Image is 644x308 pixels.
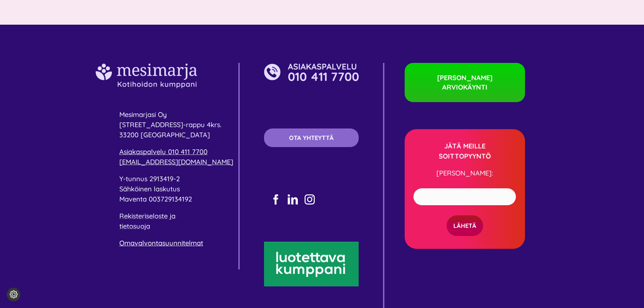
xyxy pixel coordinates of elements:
span: [GEOGRAPHIC_DATA], [GEOGRAPHIC_DATA], [GEOGRAPHIC_DATA], [GEOGRAPHIC_DATA] [264,82,335,121]
a: 001Asset 5@2x [96,63,197,71]
span: [STREET_ADDRESS]-rappu 4krs. [119,120,221,129]
a: [PERSON_NAME] ARVIOKÄYNTI [405,63,525,102]
span: Maventa 003729134192 [119,195,192,203]
strong: JÄTÄ MEILLE SOITTOPYYNTÖ [439,142,491,160]
span: Oulu, Raahe, [GEOGRAPHIC_DATA], [GEOGRAPHIC_DATA] [405,103,517,121]
span: Keski-Suomi, [GEOGRAPHIC_DATA], [GEOGRAPHIC_DATA], [GEOGRAPHIC_DATA] [264,148,335,187]
a: Rekisteriseloste ja tietosuoja [119,212,175,230]
a: Omavalvontasuunnitelmat [119,239,203,247]
a: 001Asset 6@2x [264,63,359,71]
a: linkedin [288,194,298,205]
input: LÄHETÄ [447,215,483,236]
span: Mesimarjasi Oy [119,110,167,119]
span: [PERSON_NAME] ARVIOKÄYNTI [422,73,508,92]
form: Yhteydenottolomake [413,185,516,236]
span: OTA YHTEYTTÄ [289,134,334,141]
a: [EMAIL_ADDRESS][DOMAIN_NAME] [119,158,233,166]
a: instagram [305,194,315,205]
span: Sähköinen laskutus [119,185,180,193]
button: Evästeasetukset [7,288,20,301]
span: [GEOGRAPHIC_DATA], [GEOGRAPHIC_DATA], [GEOGRAPHIC_DATA] [264,205,335,234]
a: Asiakaspalvelu 010 411 7700 [119,147,208,156]
a: facebook [271,194,281,205]
span: 33200 [GEOGRAPHIC_DATA] [119,131,210,139]
span: [PERSON_NAME]: [436,169,493,177]
span: Y-tunnus 2913419-2 [119,174,180,183]
a: OTA YHTEYTTÄ [264,128,359,147]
